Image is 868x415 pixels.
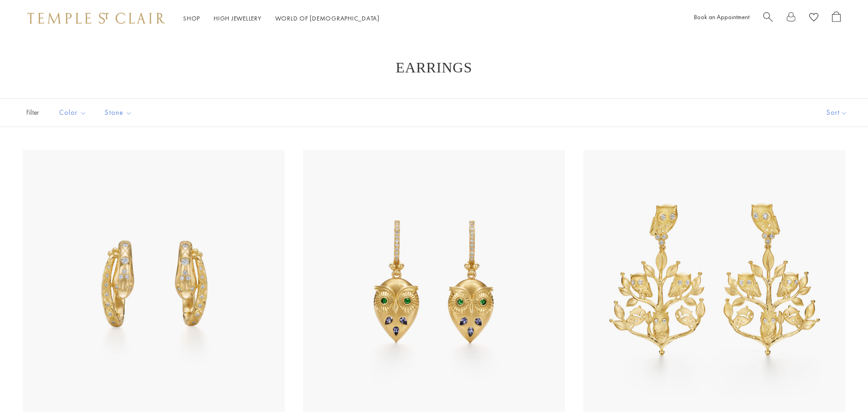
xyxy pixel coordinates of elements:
img: 18K Owlwood Earrings [583,150,845,412]
img: E36887-OWLTZTG [303,150,565,412]
a: Search [763,11,773,26]
a: View Wishlist [809,11,818,26]
nav: Main navigation [183,13,380,24]
a: Open Shopping Bag [832,11,841,26]
a: 18K Delphi Serpent Hoops18K Delphi Serpent Hoops [23,150,285,412]
a: High JewelleryHigh Jewellery [214,14,262,22]
a: E36887-OWLTZTGE36887-OWLTZTG [303,150,565,412]
button: Stone [98,102,139,123]
a: World of [DEMOGRAPHIC_DATA]World of [DEMOGRAPHIC_DATA] [275,14,380,22]
a: Book an Appointment [694,13,750,21]
span: Stone [100,107,139,118]
button: Show sort by [806,99,868,127]
span: Color [55,107,93,118]
button: Color [52,102,93,123]
a: E31811-OWLWOOD18K Owlwood Earrings [583,150,845,412]
img: Temple St. Clair [27,13,165,24]
img: 18K Delphi Serpent Hoops [23,150,285,412]
a: ShopShop [183,14,200,22]
h1: Earrings [36,59,832,76]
